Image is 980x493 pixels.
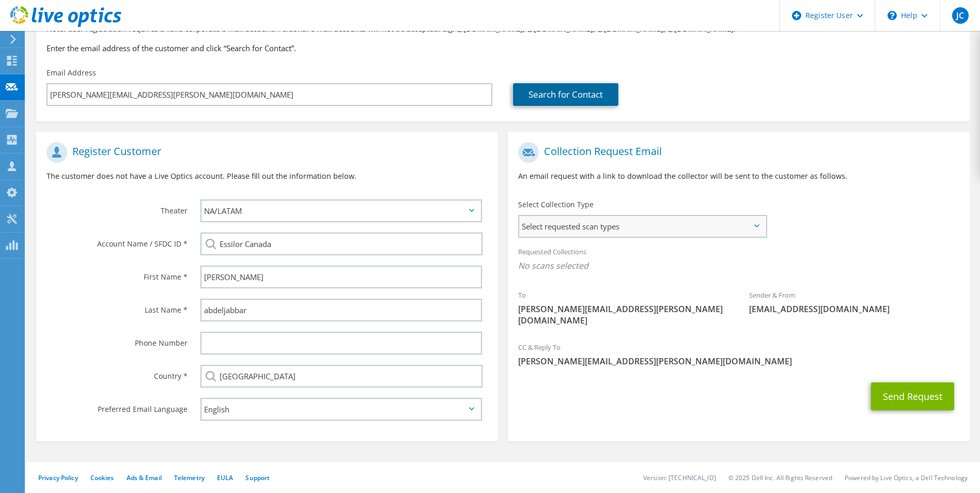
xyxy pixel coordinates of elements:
[127,473,162,482] a: Ads & Email
[46,332,188,348] label: Phone Number
[46,199,188,216] label: Theater
[518,199,594,210] label: Select Collection Type
[518,356,959,367] span: [PERSON_NAME][EMAIL_ADDRESS][PERSON_NAME][DOMAIN_NAME]
[38,473,78,482] a: Privacy Policy
[518,303,728,326] span: [PERSON_NAME][EMAIL_ADDRESS][PERSON_NAME][DOMAIN_NAME]
[46,233,188,249] label: Account Name / SFDC ID *
[46,142,482,163] h1: Register Customer
[518,171,959,182] p: An email request with a link to download the collector will be sent to the customer as follows.
[46,42,959,54] h3: Enter the email address of the customer and click “Search for Contact”.
[739,284,970,320] div: Sender & From
[513,83,618,106] a: Search for Contact
[508,336,969,372] div: CC & Reply To
[46,68,96,78] label: Email Address
[46,266,188,282] label: First Name *
[518,142,954,163] h1: Collection Request Email
[643,473,716,482] li: Version: [TECHNICAL_ID]
[728,473,832,482] li: © 2025 Dell Inc. All Rights Reserved
[519,216,765,237] span: Select requested scan types
[90,473,114,482] a: Cookies
[952,7,969,24] span: JC
[46,299,188,315] label: Last Name *
[174,473,205,482] a: Telemetry
[217,473,233,482] a: EULA
[245,473,270,482] a: Support
[46,398,188,414] label: Preferred Email Language
[888,11,897,20] svg: \n
[749,303,959,315] span: [EMAIL_ADDRESS][DOMAIN_NAME]
[508,284,739,331] div: To
[845,473,968,482] li: Powered by Live Optics, a Dell Technology
[46,171,487,182] p: The customer does not have a Live Optics account. Please fill out the information below.
[518,260,959,271] span: No scans selected
[508,241,969,279] div: Requested Collections
[871,382,954,410] button: Send Request
[46,365,188,381] label: Country *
